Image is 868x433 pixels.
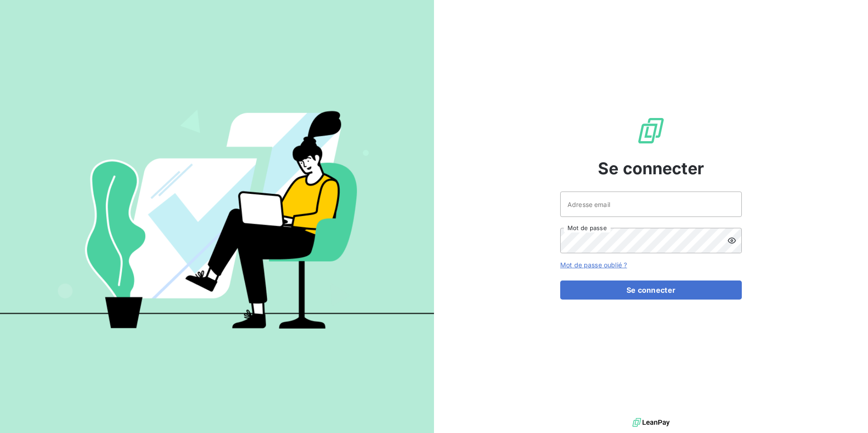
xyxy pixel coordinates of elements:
[560,192,742,217] input: placeholder
[560,261,627,269] a: Mot de passe oublié ?
[598,156,704,181] span: Se connecter
[632,416,670,429] img: logo
[636,116,666,145] img: Logo LeanPay
[560,280,742,300] button: Se connecter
